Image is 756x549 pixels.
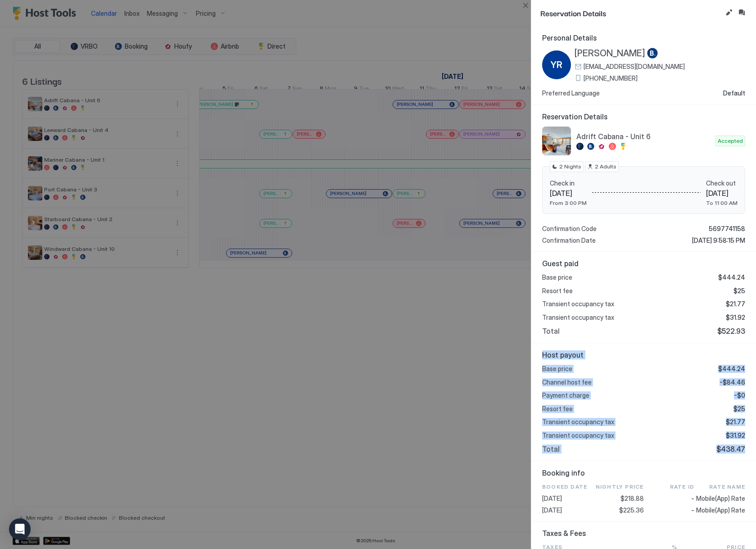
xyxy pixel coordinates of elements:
[542,506,593,514] span: [DATE]
[584,63,685,71] span: [EMAIL_ADDRESS][DOMAIN_NAME]
[542,405,573,413] span: Resort fee
[718,137,743,145] span: Accepted
[542,378,592,386] span: Channel host fee
[620,495,644,503] span: $218.88
[726,431,745,440] span: $31.92
[542,418,614,426] span: Transient occupancy tax
[717,327,745,336] span: $522.93
[734,391,745,399] span: -$0
[542,112,745,121] span: Reservation Details
[724,7,734,18] button: Edit reservation
[716,445,745,454] span: $438.47
[542,313,614,322] span: Transient occupancy tax
[733,405,745,413] span: $25
[670,483,694,491] span: Rate ID
[542,33,745,42] span: Personal Details
[691,495,694,503] span: -
[718,273,745,281] span: $444.24
[540,7,722,18] span: Reservation Details
[709,225,745,233] span: 5697741158
[542,327,560,336] span: Total
[550,200,587,206] span: From 3:00 PM
[691,506,694,514] span: -
[619,506,644,514] span: $225.36
[726,300,745,308] span: $21.77
[542,431,614,440] span: Transient occupancy tax
[596,483,644,491] span: Nightly Price
[9,518,31,540] div: Open Intercom Messenger
[542,259,745,268] span: Guest paid
[726,313,745,322] span: $31.92
[720,378,745,386] span: -$84.46
[542,236,596,245] span: Confirmation Date
[542,391,589,399] span: Payment charge
[706,200,738,206] span: To 11:00 AM
[542,483,593,491] span: Booked Date
[542,350,745,359] span: Host payout
[542,300,614,308] span: Transient occupancy tax
[595,163,616,171] span: 2 Adults
[542,529,745,538] span: Taxes & Fees
[559,163,581,171] span: 2 Nights
[550,189,587,198] span: [DATE]
[709,483,745,491] span: Rate Name
[542,225,597,233] span: Confirmation Code
[696,495,745,503] span: Mobile(App) Rate
[550,179,587,187] span: Check in
[736,7,747,18] button: Inbox
[726,418,745,426] span: $21.77
[542,287,573,295] span: Resort fee
[723,89,745,97] span: Default
[575,48,645,59] span: [PERSON_NAME]
[576,132,712,141] span: Adrift Cabana - Unit 6
[706,189,738,198] span: [DATE]
[542,445,560,454] span: Total
[692,236,745,245] span: [DATE] 9:58:15 PM
[542,365,572,373] span: Base price
[696,506,745,514] span: Mobile(App) Rate
[706,179,738,187] span: Check out
[542,468,745,477] span: Booking info
[584,74,638,82] span: [PHONE_NUMBER]
[551,58,562,72] span: YR
[542,127,571,155] div: listing image
[542,273,572,281] span: Base price
[733,287,745,295] span: $25
[718,365,745,373] span: $444.24
[542,495,593,503] span: [DATE]
[542,89,600,97] span: Preferred Language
